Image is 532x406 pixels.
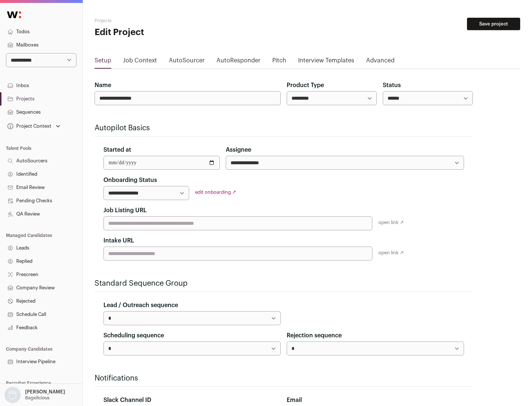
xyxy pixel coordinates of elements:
[226,145,251,154] label: Assignee
[95,373,473,383] h2: Notifications
[95,123,473,133] h2: Autopilot Basics
[366,56,395,68] a: Advanced
[216,56,260,68] a: AutoResponder
[3,387,66,403] button: Open dropdown
[123,56,157,68] a: Job Context
[25,395,50,401] p: Bagelicious
[272,56,286,68] a: Pitch
[103,176,157,185] label: Onboarding Status
[103,331,164,340] label: Scheduling sequence
[287,81,324,90] label: Product Type
[467,18,520,30] button: Save project
[103,206,147,215] label: Job Listing URL
[195,190,236,195] a: edit onboarding ↗
[383,81,401,90] label: Status
[287,331,342,340] label: Rejection sequence
[298,56,354,68] a: Interview Templates
[103,301,178,310] label: Lead / Outreach sequence
[25,389,65,395] p: [PERSON_NAME]
[169,56,205,68] a: AutoSourcer
[95,56,111,68] a: Setup
[95,18,236,24] h2: Projects
[6,123,51,129] div: Project Context
[3,7,25,22] img: Wellfound
[287,396,464,405] div: Email
[103,396,151,405] label: Slack Channel ID
[4,387,21,403] img: nopic.png
[95,278,473,289] h2: Standard Sequence Group
[95,27,236,38] h1: Edit Project
[6,121,62,131] button: Open dropdown
[95,81,111,90] label: Name
[103,145,131,154] label: Started at
[103,236,134,245] label: Intake URL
